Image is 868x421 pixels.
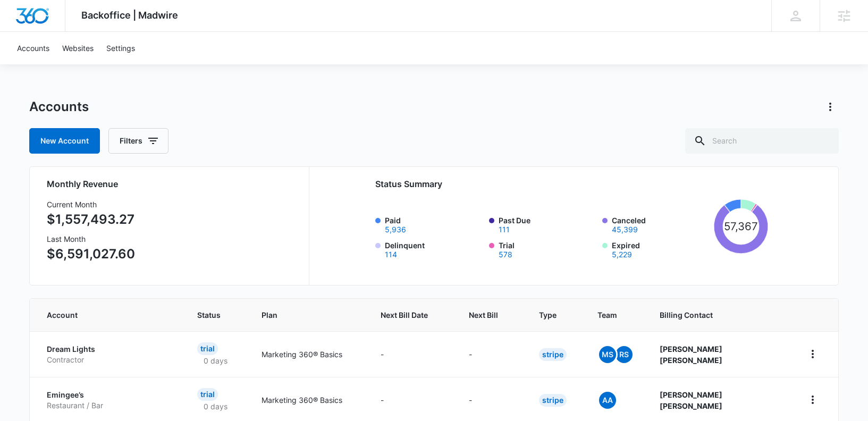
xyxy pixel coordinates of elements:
[822,98,839,115] button: Actions
[197,388,218,401] div: Trial
[385,226,406,233] button: Paid
[47,210,135,229] p: $1,557,493.27
[385,251,397,258] button: Delinquent
[47,309,156,321] span: Account
[469,309,498,321] span: Next Bill
[685,128,839,154] input: Search
[616,346,633,363] span: RS
[197,355,234,366] p: 0 days
[100,32,141,64] a: Settings
[47,233,135,245] h3: Last Month
[47,344,172,355] p: Dream Lights
[47,390,172,400] p: Emingee’s
[108,128,168,154] button: Filters
[499,215,596,233] label: Past Due
[804,391,821,408] button: home
[81,10,178,21] span: Backoffice | Madwire
[381,309,428,321] span: Next Bill Date
[262,394,355,406] p: Marketing 360® Basics
[660,344,722,365] strong: [PERSON_NAME] [PERSON_NAME]
[599,392,616,409] span: AA
[29,128,100,154] a: New Account
[499,226,510,233] button: Past Due
[47,390,172,410] a: Emingee’sRestaurant / Bar
[47,355,172,365] p: Contractor
[197,309,221,321] span: Status
[724,220,758,233] tspan: 57,367
[499,240,596,258] label: Trial
[47,178,296,190] h2: Monthly Revenue
[47,245,135,264] p: $6,591,027.60
[539,309,557,321] span: Type
[47,400,172,411] p: Restaurant / Bar
[197,342,218,355] div: Trial
[47,199,135,210] h3: Current Month
[660,309,779,321] span: Billing Contact
[262,309,355,321] span: Plan
[197,401,234,412] p: 0 days
[11,32,56,64] a: Accounts
[612,240,710,258] label: Expired
[368,331,456,377] td: -
[262,349,355,360] p: Marketing 360® Basics
[499,251,512,258] button: Trial
[539,348,567,361] div: Stripe
[456,331,526,377] td: -
[385,240,483,258] label: Delinquent
[804,346,821,363] button: home
[597,309,619,321] span: Team
[539,394,567,407] div: Stripe
[47,344,172,365] a: Dream LightsContractor
[385,215,483,233] label: Paid
[612,226,638,233] button: Canceled
[375,178,768,190] h2: Status Summary
[29,99,89,115] h1: Accounts
[660,390,722,410] strong: [PERSON_NAME] [PERSON_NAME]
[612,215,710,233] label: Canceled
[612,251,632,258] button: Expired
[599,346,616,363] span: MS
[56,32,100,64] a: Websites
